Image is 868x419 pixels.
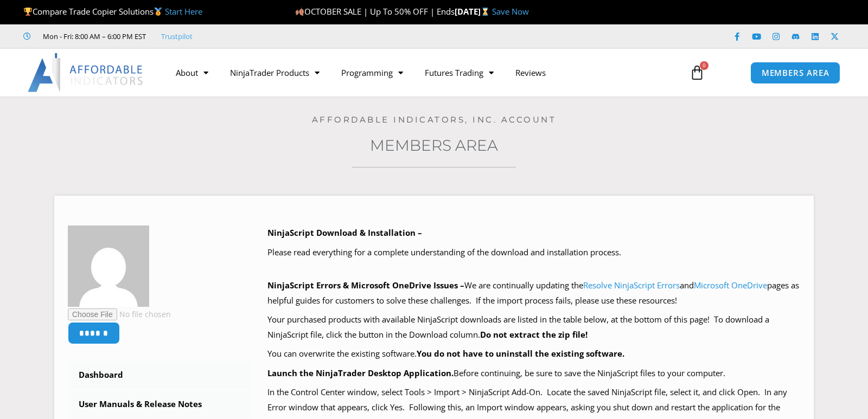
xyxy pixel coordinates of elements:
a: Members Area [370,136,498,154]
span: Mon - Fri: 8:00 AM – 6:00 PM EST [40,30,146,43]
p: Please read everything for a complete understanding of the download and installation process. [267,245,801,260]
a: NinjaTrader Products [219,60,330,85]
a: User Manuals & Release Notes [68,390,251,418]
a: About [165,60,219,85]
p: Before continuing, be sure to save the NinjaScript files to your computer. [267,366,801,381]
a: Save Now [492,6,529,17]
b: NinjaScript Download & Installation – [267,227,422,238]
a: Microsoft OneDrive [694,280,767,291]
b: Do not extract the zip file! [480,329,588,340]
p: We are continually updating the and pages as helpful guides for customers to solve these challeng... [267,278,801,308]
img: LogoAI | Affordable Indicators – NinjaTrader [28,53,144,92]
a: Resolve NinjaScript Errors [583,280,680,291]
a: Programming [330,60,414,85]
a: Trustpilot [161,30,193,43]
nav: Menu [165,60,677,85]
span: 0 [700,61,709,70]
img: b288b8003782558247a7f1c7566bdbce0f7228ebb8a1d427095cd4986357922e [68,225,149,307]
a: Dashboard [68,361,251,389]
a: Reviews [505,60,557,85]
a: Start Here [165,6,202,17]
span: Compare Trade Copier Solutions [23,6,202,17]
a: 0 [673,57,721,88]
span: OCTOBER SALE | Up To 50% OFF | Ends [295,6,455,17]
strong: [DATE] [455,6,492,17]
span: MEMBERS AREA [762,69,829,77]
a: MEMBERS AREA [750,62,841,84]
p: Your purchased products with available NinjaScript downloads are listed in the table below, at th... [267,312,801,343]
b: Launch the NinjaTrader Desktop Application. [267,368,454,378]
b: You do not have to uninstall the existing software. [417,348,624,359]
a: Affordable Indicators, Inc. Account [312,114,557,125]
p: You can overwrite the existing software. [267,346,801,362]
img: 🏆 [24,8,32,16]
img: 🥇 [154,8,162,16]
img: 🍂 [296,8,304,16]
a: Futures Trading [414,60,505,85]
img: ⌛ [481,8,489,16]
b: NinjaScript Errors & Microsoft OneDrive Issues – [267,280,464,291]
